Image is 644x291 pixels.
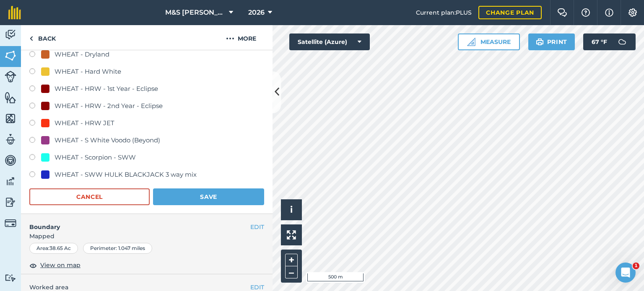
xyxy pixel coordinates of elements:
[416,8,472,17] span: Current plan : PLUS
[55,152,136,162] div: WHEAT - Scorpion - SWW
[29,260,80,270] button: View on map
[40,260,80,270] span: View on map
[285,254,298,266] button: +
[226,33,234,44] img: svg+xml;base64,PHN2ZyB4bWxucz0iaHR0cDovL3d3dy53My5vcmcvMjAwMC9zdmciIHdpZHRoPSIyMCIgaGVpZ2h0PSIyNC...
[29,188,150,205] button: Cancel
[467,38,475,46] img: Ruler icon
[5,49,16,62] img: svg+xml;base64,PHN2ZyB4bWxucz0iaHR0cDovL3d3dy53My5vcmcvMjAwMC9zdmciIHdpZHRoPSI1NiIgaGVpZ2h0PSI2MC...
[248,8,265,18] span: 2026
[5,91,16,104] img: svg+xml;base64,PHN2ZyB4bWxucz0iaHR0cDovL3d3dy53My5vcmcvMjAwMC9zdmciIHdpZHRoPSI1NiIgaGVpZ2h0PSI2MC...
[55,67,121,77] div: WHEAT - Hard White
[165,8,226,18] span: M&S [PERSON_NAME] FARM
[592,33,607,50] span: 67 ° F
[250,222,264,232] button: EDIT
[29,33,33,44] img: svg+xml;base64,PHN2ZyB4bWxucz0iaHR0cDovL3d3dy53My5vcmcvMjAwMC9zdmciIHdpZHRoPSI5IiBoZWlnaHQ9IjI0Ii...
[458,33,520,50] button: Measure
[5,28,16,41] img: svg+xml;base64,PD94bWwgdmVyc2lvbj0iMS4wIiBlbmNvZGluZz0idXRmLTgiPz4KPCEtLSBHZW5lcmF0b3I6IEFkb2JlIE...
[5,175,16,188] img: svg+xml;base64,PD94bWwgdmVyc2lvbj0iMS4wIiBlbmNvZGluZz0idXRmLTgiPz4KPCEtLSBHZW5lcmF0b3I6IEFkb2JlIE...
[5,196,16,209] img: svg+xml;base64,PD94bWwgdmVyc2lvbj0iMS4wIiBlbmNvZGluZz0idXRmLTgiPz4KPCEtLSBHZW5lcmF0b3I6IEFkb2JlIE...
[21,214,250,232] h4: Boundary
[55,118,114,128] div: WHEAT - HRW JET
[605,8,613,18] img: svg+xml;base64,PHN2ZyB4bWxucz0iaHR0cDovL3d3dy53My5vcmcvMjAwMC9zdmciIHdpZHRoPSIxNyIgaGVpZ2h0PSIxNy...
[615,263,636,283] iframe: Intercom live chat
[290,204,293,215] span: i
[29,243,78,254] div: Area : 38.65 Ac
[557,8,567,17] img: Two speech bubbles overlapping with the left bubble in the forefront
[285,266,298,278] button: –
[478,6,542,19] a: Change plan
[8,6,21,19] img: fieldmargin Logo
[55,101,163,111] div: WHEAT - HRW - 2nd Year - Eclipse
[614,33,631,50] img: svg+xml;base64,PD94bWwgdmVyc2lvbj0iMS4wIiBlbmNvZGluZz0idXRmLTgiPz4KPCEtLSBHZW5lcmF0b3I6IEFkb2JlIE...
[5,71,16,82] img: svg+xml;base64,PD94bWwgdmVyc2lvbj0iMS4wIiBlbmNvZGluZz0idXRmLTgiPz4KPCEtLSBHZW5lcmF0b3I6IEFkb2JlIE...
[153,188,264,205] button: Save
[21,25,64,50] a: Back
[528,33,575,50] button: Print
[21,232,273,241] span: Mapped
[536,37,544,47] img: svg+xml;base64,PHN2ZyB4bWxucz0iaHR0cDovL3d3dy53My5vcmcvMjAwMC9zdmciIHdpZHRoPSIxOSIgaGVpZ2h0PSIyNC...
[5,274,16,282] img: svg+xml;base64,PD94bWwgdmVyc2lvbj0iMS4wIiBlbmNvZGluZz0idXRmLTgiPz4KPCEtLSBHZW5lcmF0b3I6IEFkb2JlIE...
[583,33,636,50] button: 67 °F
[55,135,160,145] div: WHEAT - S White Voodo (Beyond)
[210,25,273,50] button: More
[55,84,158,94] div: WHEAT - HRW - 1st Year - Eclipse
[633,263,639,269] span: 1
[5,112,16,125] img: svg+xml;base64,PHN2ZyB4bWxucz0iaHR0cDovL3d3dy53My5vcmcvMjAwMC9zdmciIHdpZHRoPSI1NiIgaGVpZ2h0PSI2MC...
[289,33,370,50] button: Satellite (Azure)
[581,8,591,17] img: A question mark icon
[281,199,302,220] button: i
[55,170,197,180] div: WHEAT - SWW HULK BLACKJACK 3 way mix
[29,260,37,270] img: svg+xml;base64,PHN2ZyB4bWxucz0iaHR0cDovL3d3dy53My5vcmcvMjAwMC9zdmciIHdpZHRoPSIxOCIgaGVpZ2h0PSIyNC...
[5,133,16,146] img: svg+xml;base64,PD94bWwgdmVyc2lvbj0iMS4wIiBlbmNvZGluZz0idXRmLTgiPz4KPCEtLSBHZW5lcmF0b3I6IEFkb2JlIE...
[5,154,16,167] img: svg+xml;base64,PD94bWwgdmVyc2lvbj0iMS4wIiBlbmNvZGluZz0idXRmLTgiPz4KPCEtLSBHZW5lcmF0b3I6IEFkb2JlIE...
[55,49,109,59] div: WHEAT - Dryland
[5,217,16,229] img: svg+xml;base64,PD94bWwgdmVyc2lvbj0iMS4wIiBlbmNvZGluZz0idXRmLTgiPz4KPCEtLSBHZW5lcmF0b3I6IEFkb2JlIE...
[287,230,296,239] img: Four arrows, one pointing top left, one top right, one bottom right and the last bottom left
[83,243,152,254] div: Perimeter : 1.047 miles
[628,8,638,17] img: A cog icon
